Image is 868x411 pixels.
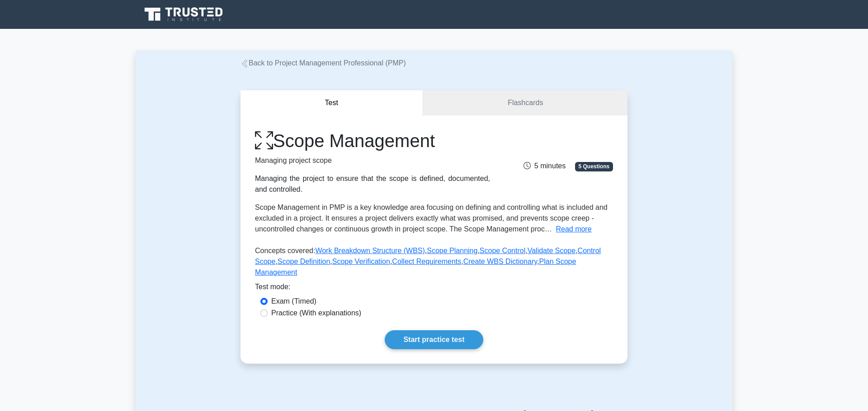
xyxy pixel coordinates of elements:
[332,258,390,265] a: Scope Verification
[528,247,576,254] a: Validate Scope
[278,258,330,265] a: Scope Definition
[463,258,537,265] a: Create WBS Dictionary
[255,282,613,296] div: Test mode:
[255,130,490,152] h1: Scope Management
[524,162,566,170] span: 5 minutes
[556,224,591,235] button: Read more
[241,90,423,116] button: Test
[315,247,425,254] a: Work Breakdown Structure (WBS)
[255,203,608,233] span: Scope Management in PMP is a key knowledge area focusing on defining and controlling what is incl...
[427,247,477,254] a: Scope Planning
[423,90,627,116] a: Flashcards
[241,59,406,67] a: Back to Project Management Professional (PMP)
[255,245,613,282] p: Concepts covered: , , , , , , , , ,
[480,247,525,254] a: Scope Control
[271,308,361,319] label: Practice (With explanations)
[271,296,316,307] label: Exam (Timed)
[385,330,483,349] a: Start practice test
[255,155,490,166] p: Managing project scope
[575,162,613,171] span: 5 Questions
[255,173,490,195] div: Managing the project to ensure that the scope is defined, documented, and controlled.
[392,258,461,265] a: Collect Requirements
